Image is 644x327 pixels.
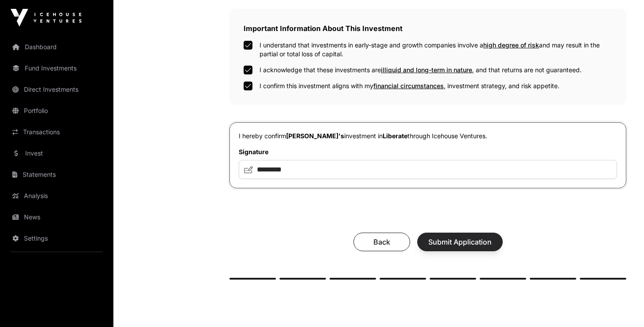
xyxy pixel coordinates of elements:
[381,66,472,74] span: illiquid and long-term in nature
[373,82,444,90] span: financial circumstances
[244,23,612,34] h2: Important Information About This Investment
[365,237,399,247] span: Back
[383,132,407,140] span: Liberate
[7,58,106,78] a: Fund Investments
[7,186,106,206] a: Analysis
[417,233,503,251] button: Submit Application
[353,233,410,251] button: Back
[7,229,106,248] a: Settings
[239,132,617,140] p: I hereby confirm investment in through Icehouse Ventures.
[7,165,106,184] a: Statements
[7,37,106,57] a: Dashboard
[11,9,81,27] img: Icehouse Ventures Logo
[7,80,106,99] a: Direct Investments
[286,132,344,140] span: [PERSON_NAME]'s
[7,122,106,142] a: Transactions
[7,144,106,163] a: Invest
[7,207,106,227] a: News
[428,237,492,247] span: Submit Application
[260,66,582,74] label: I acknowledge that these investments are , and that returns are not guaranteed.
[7,101,106,121] a: Portfolio
[600,284,644,327] iframe: Chat Widget
[483,41,539,49] span: high degree of risk
[260,82,559,90] label: I confirm this investment aligns with my , investment strategy, and risk appetite.
[239,148,617,156] label: Signature
[260,41,612,58] label: I understand that investments in early-stage and growth companies involve a and may result in the...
